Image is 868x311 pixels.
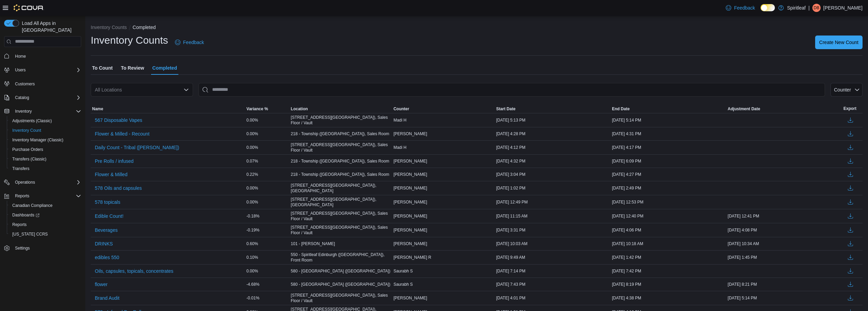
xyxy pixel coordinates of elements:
[290,130,392,138] div: 218 - Township ([GEOGRAPHIC_DATA]), Sales Room
[12,192,32,200] button: Reports
[10,165,81,173] span: Transfers
[245,226,290,234] div: -0.19%
[10,136,66,144] a: Inventory Manager (Classic)
[12,212,40,218] span: Dashboards
[819,39,858,46] span: Create New Count
[10,211,81,219] span: Dashboards
[726,253,842,261] div: [DATE] 1:45 PM
[290,280,392,288] div: 580 - [GEOGRAPHIC_DATA] ([GEOGRAPHIC_DATA])
[394,241,427,246] span: [PERSON_NAME]
[495,143,610,152] div: [DATE] 4:12 PM
[394,268,413,274] span: Saurabh S
[183,39,204,46] span: Feedback
[12,107,81,115] span: Inventory
[10,117,55,125] a: Adjustments (Classic)
[133,25,156,30] button: Completed
[495,157,610,165] div: [DATE] 4:32 PM
[15,81,35,87] span: Customers
[12,178,38,186] button: Operations
[12,94,81,102] span: Catalog
[610,212,726,220] div: [DATE] 12:40 PM
[726,294,842,302] div: [DATE] 5:14 PM
[610,130,726,138] div: [DATE] 4:31 PM
[12,222,27,227] span: Reports
[1,178,84,187] button: Operations
[10,155,81,163] span: Transfers (Classic)
[290,240,392,248] div: 101 - [PERSON_NAME]
[1,65,84,75] button: Users
[7,154,84,164] button: Transfers (Classic)
[495,170,610,179] div: [DATE] 3:04 PM
[245,130,290,138] div: 0.00%
[290,170,392,179] div: 218 - Township ([GEOGRAPHIC_DATA]), Sales Room
[394,282,413,287] span: Saurabh S
[12,137,63,143] span: Inventory Manager (Classic)
[7,164,84,173] button: Transfers
[1,79,84,89] button: Customers
[610,116,726,124] div: [DATE] 5:14 PM
[726,212,842,220] div: [DATE] 12:41 PM
[91,24,863,32] nav: An example of EuiBreadcrumbs
[290,195,392,209] div: [STREET_ADDRESS][GEOGRAPHIC_DATA]), [GEOGRAPHIC_DATA]
[12,80,38,88] a: Customers
[12,178,81,186] span: Operations
[610,294,726,302] div: [DATE] 4:38 PM
[495,253,610,261] div: [DATE] 9:49 AM
[10,126,44,135] a: Inventory Count
[12,80,81,88] span: Customers
[12,166,29,171] span: Transfers
[12,156,46,162] span: Transfers (Classic)
[95,117,142,124] span: 567 Disposable Vapes
[92,169,130,180] button: Flower & Milled
[726,280,842,288] div: [DATE] 8:21 PM
[394,213,427,219] span: [PERSON_NAME]
[245,280,290,288] div: -4.68%
[7,135,84,145] button: Inventory Manager (Classic)
[12,231,48,237] span: [US_STATE] CCRS
[10,136,81,144] span: Inventory Manager (Classic)
[734,4,755,11] span: Feedback
[15,54,26,59] span: Home
[290,141,392,154] div: [STREET_ADDRESS][GEOGRAPHIC_DATA]), Sales Floor / Vault
[245,240,290,248] div: 0.60%
[394,106,409,112] span: Counter
[12,52,29,60] a: Home
[495,240,610,248] div: [DATE] 10:03 AM
[291,106,308,112] span: Location
[92,252,122,263] button: edibles 550
[815,36,863,49] button: Create New Count
[1,191,84,201] button: Reports
[92,183,145,193] button: 578 Oils and capsules
[830,83,863,97] button: Counter
[245,157,290,165] div: 0.07%
[1,51,84,61] button: Home
[95,199,120,206] span: 578 topicals
[394,145,407,150] span: Madi H
[19,20,81,33] span: Load All Apps in [GEOGRAPHIC_DATA]
[247,106,268,112] span: Variance %
[10,145,81,154] span: Purchase Orders
[245,294,290,302] div: -0.01%
[834,87,851,93] span: Counter
[7,201,84,210] button: Canadian Compliance
[121,61,144,75] span: To Review
[14,4,44,11] img: Cova
[787,4,806,12] p: Spiritleaf
[7,220,84,229] button: Reports
[495,280,610,288] div: [DATE] 7:43 PM
[10,117,81,125] span: Adjustments (Classic)
[15,109,32,114] span: Inventory
[245,170,290,179] div: 0.22%
[92,156,136,166] button: Pre Rolls / infused
[245,267,290,275] div: 0.00%
[92,142,182,153] button: Daily Count - Tribal ([PERSON_NAME])
[394,172,427,177] span: [PERSON_NAME]
[728,106,760,112] span: Adjustment Date
[723,1,757,15] a: Feedback
[12,118,52,124] span: Adjustments (Classic)
[95,158,134,165] span: Pre Rolls / infused
[10,230,50,238] a: [US_STATE] CCRS
[726,240,842,248] div: [DATE] 10:34 AM
[245,105,290,113] button: Variance %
